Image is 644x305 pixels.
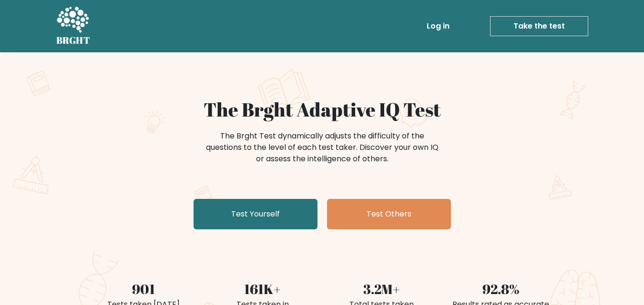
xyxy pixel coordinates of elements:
[490,16,588,36] a: Take the test
[90,279,197,299] div: 901
[56,35,91,46] h5: BRGHT
[209,279,317,299] div: 161K+
[194,199,317,229] a: Test Yourself
[203,130,441,165] div: The Brght Test dynamically adjusts the difficulty of the questions to the level of each test take...
[90,98,555,121] h1: The Brght Adaptive IQ Test
[328,279,436,299] div: 3.2M+
[447,279,555,299] div: 92.8%
[423,17,453,36] a: Log in
[56,4,91,49] a: BRGHT
[327,199,451,229] a: Test Others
